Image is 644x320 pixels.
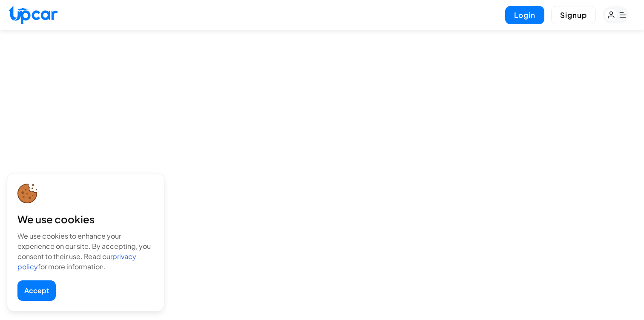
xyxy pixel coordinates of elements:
[9,6,57,24] img: Upcar Logo
[17,231,154,272] div: We use cookies to enhance your experience on our site. By accepting, you consent to their use. Re...
[17,280,56,301] button: Accept
[17,184,37,204] img: cookie-icon.svg
[17,212,154,226] div: We use cookies
[551,6,596,24] button: Signup
[505,6,544,24] button: Login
